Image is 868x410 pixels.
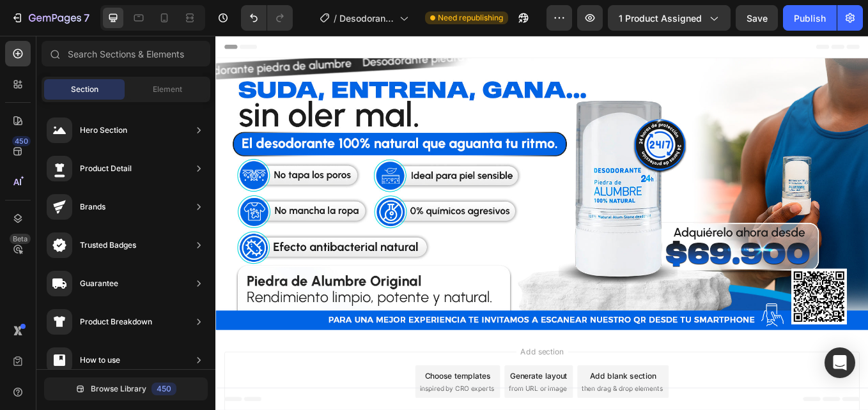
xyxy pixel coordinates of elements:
p: 7 [84,10,89,26]
span: Save [747,13,768,24]
button: Save [736,5,778,31]
span: Add section [353,364,414,377]
span: 1 product assigned [619,11,702,25]
div: 450 [151,383,176,395]
button: Browse Library450 [44,377,208,400]
div: Product Breakdown [80,315,152,328]
button: Publish [783,5,837,31]
button: 1 product assigned [608,5,731,31]
div: Beta [10,234,31,244]
input: Search Sections & Elements [42,41,210,66]
div: Product Detail [80,162,132,175]
button: 7 [5,5,95,31]
span: Desodorante [PERSON_NAME] de Alumbre | Deportistas [339,11,394,25]
span: Browse Library [91,383,146,395]
div: 450 [12,136,31,146]
span: Element [153,84,182,95]
span: Section [71,84,98,95]
iframe: Design area [215,36,868,410]
div: Undo/Redo [241,5,293,31]
div: Generate layout [346,393,414,406]
div: Publish [794,11,826,25]
div: Add blank section [440,393,518,406]
div: Guarantee [80,277,118,290]
div: Brands [80,201,105,213]
span: Need republishing [438,12,503,24]
div: How to use [80,354,120,367]
div: Choose templates [246,393,323,406]
div: Hero Section [80,124,127,137]
span: / [334,11,337,25]
div: Trusted Badges [80,239,136,252]
div: Open Intercom Messenger [825,347,855,378]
